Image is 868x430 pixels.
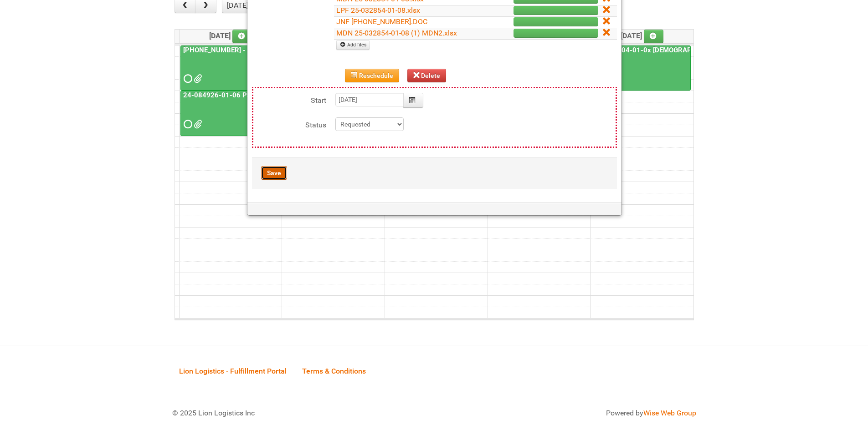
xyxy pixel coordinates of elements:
span: Vitamin C Serum InnoCPT Letter.pdf MDN 25-032854-01-08.xlsx LPF 25-032854-01-08.xlsx JNF 25-03285... [194,76,200,82]
a: JNF [PHONE_NUMBER].DOC [336,17,427,26]
span: MDN (2) 24-084926-01-06 (#2).xlsx JNF 24-084926-01-06.DOC MDN 24-084926-01-06.xlsx [194,121,200,127]
a: Wise Web Group [643,409,696,417]
label: Start [253,93,326,106]
div: © 2025 Lion Logistics Inc [165,401,430,425]
span: Requested [184,76,190,82]
a: 24-084926-01-06 Pack Collab Wand Tint [181,91,313,99]
button: Reschedule [345,69,399,82]
span: [DATE] [621,31,664,40]
span: Terms & Conditions [302,367,366,375]
div: Powered by [446,408,696,419]
a: Terms & Conditions [295,357,373,385]
a: 24-084926-01-06 Pack Collab Wand Tint [180,91,279,136]
a: Add an event [644,30,664,43]
button: Save [261,166,287,180]
button: Calendar [403,93,423,108]
a: 25-039404-01-0x [DEMOGRAPHIC_DATA] Wet Shave SQM [592,46,777,54]
a: MDN 25-032854-01-08 (1) MDN2.xlsx [336,29,457,37]
span: Requested [184,121,190,127]
span: Lion Logistics - Fulfillment Portal [179,367,287,375]
a: [PHONE_NUMBER] - R+F InnoCPT [181,46,289,54]
a: Lion Logistics - Fulfillment Portal [172,357,293,385]
span: [DATE] [209,31,252,40]
a: 25-039404-01-0x [DEMOGRAPHIC_DATA] Wet Shave SQM [591,46,691,91]
label: Status [253,117,326,131]
a: [PHONE_NUMBER] - R+F InnoCPT [180,46,279,91]
a: LPF 25-032854-01-08.xlsx [336,6,420,15]
a: Add files [336,40,370,50]
button: Delete [407,69,447,82]
a: Add an event [232,30,252,43]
